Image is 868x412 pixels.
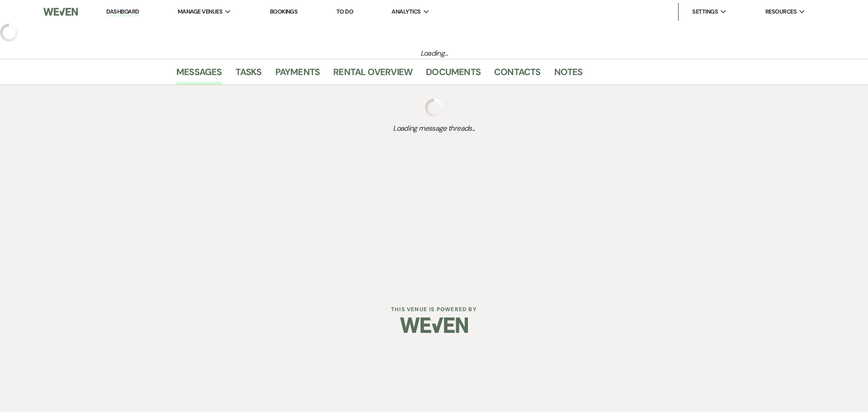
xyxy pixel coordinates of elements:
[333,65,412,85] a: Rental Overview
[425,99,443,117] img: loading spinner
[692,7,718,16] span: Settings
[400,309,468,341] img: Weven Logo
[426,65,481,85] a: Documents
[270,8,298,15] a: Bookings
[176,65,222,85] a: Messages
[554,65,583,85] a: Notes
[43,2,78,21] img: Weven Logo
[106,8,139,16] a: Dashboard
[178,7,222,16] span: Manage Venues
[765,7,797,16] span: Resources
[176,123,692,134] span: Loading message threads...
[275,65,320,85] a: Payments
[392,7,420,16] span: Analytics
[336,8,353,15] a: To Do
[494,65,541,85] a: Contacts
[236,65,262,85] a: Tasks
